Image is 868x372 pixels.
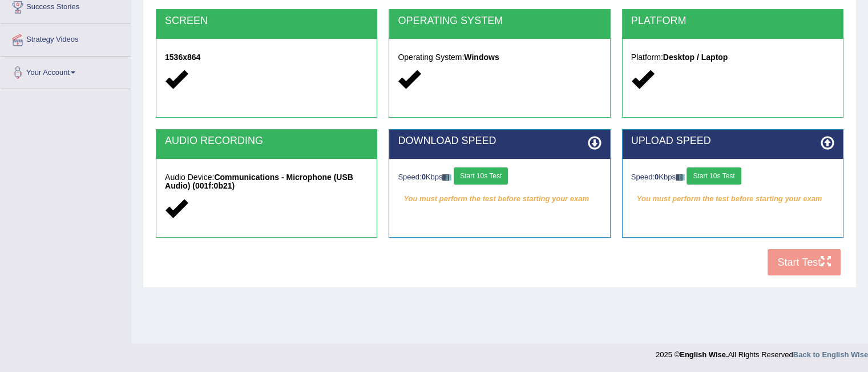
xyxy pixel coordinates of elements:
h2: SCREEN [165,15,368,27]
h5: Operating System: [398,53,601,62]
h2: OPERATING SYSTEM [398,15,601,27]
strong: 0 [655,173,659,181]
strong: Desktop / Laptop [663,53,728,62]
div: Speed: Kbps [398,167,601,187]
div: Speed: Kbps [631,167,834,187]
h5: Platform: [631,53,834,62]
h2: DOWNLOAD SPEED [398,135,601,147]
strong: 1536x864 [165,53,200,62]
h2: PLATFORM [631,15,834,27]
img: ajax-loader-fb-connection.gif [676,174,685,181]
img: ajax-loader-fb-connection.gif [442,174,451,181]
strong: Communications - Microphone (USB Audio) (001f:0b21) [165,173,353,190]
strong: 0 [422,173,426,181]
h2: UPLOAD SPEED [631,135,834,147]
h2: AUDIO RECORDING [165,135,368,147]
button: Start 10s Test [687,167,741,185]
a: Back to English Wise [793,350,868,359]
a: Strategy Videos [1,24,131,53]
strong: Windows [464,53,499,62]
em: You must perform the test before starting your exam [398,190,601,207]
h5: Audio Device: [165,173,368,191]
strong: English Wise. [680,350,728,359]
div: 2025 © All Rights Reserved [656,343,868,360]
button: Start 10s Test [454,167,508,185]
em: You must perform the test before starting your exam [631,190,834,207]
a: Your Account [1,57,131,85]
